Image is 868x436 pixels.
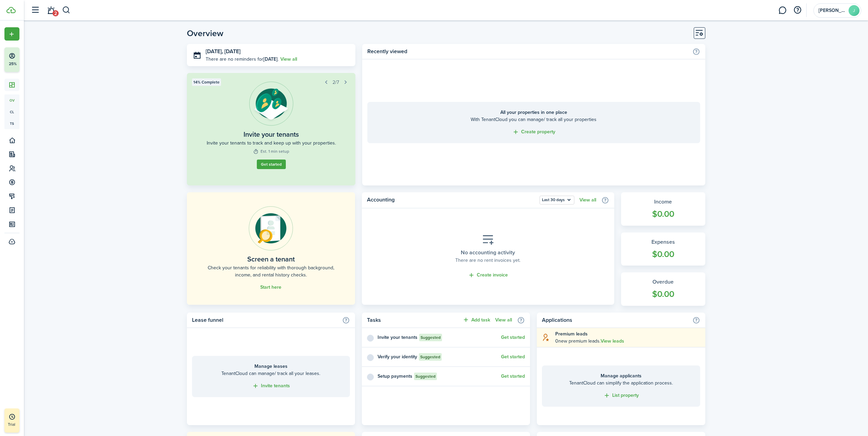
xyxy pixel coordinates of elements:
[549,372,693,379] home-placeholder-title: Manage applicants
[199,370,343,377] home-placeholder-description: TenantCloud can manage/ track all your leases.
[421,334,441,341] span: Suggested
[420,354,440,360] span: Suggested
[378,353,417,360] widget-list-item-title: Verify your identity
[549,379,693,387] home-placeholder-description: TenantCloud can simplify the application process.
[252,382,290,390] a: Invite tenants
[4,118,19,129] a: ts
[263,56,278,63] b: [DATE]
[849,5,859,16] avatar-text: J
[628,208,698,221] widget-stats-count: $0.00
[378,373,412,380] widget-list-item-title: Setup payments
[367,316,459,324] home-widget-title: Tasks
[244,129,299,139] widget-step-title: Invite your tenants
[207,139,336,147] widget-step-description: Invite your tenants to track and keep up with your properties.
[333,79,339,86] span: 2/7
[501,354,525,360] button: Get started
[621,232,705,266] a: Expenses$0.00
[540,196,574,205] button: Last 30 days
[199,363,343,370] home-placeholder-title: Manage leases
[776,2,789,19] a: Messaging
[8,421,35,427] p: Trial
[555,337,700,345] explanation-description: 0 new premium leads .
[792,4,803,16] button: Open resource center
[62,4,71,16] button: Search
[374,116,693,123] home-placeholder-description: With TenantCloud you can manage/ track all your properties
[542,316,689,324] home-widget-title: Applications
[187,29,223,37] header-page-title: Overview
[694,27,705,39] button: Customise
[628,238,698,246] widget-stats-title: Expenses
[501,335,525,340] button: Get started
[247,254,295,264] home-placeholder-title: Screen a tenant
[621,192,705,226] a: Income$0.00
[29,4,42,17] button: Open sidebar
[249,81,293,126] img: Tenant
[53,10,59,16] span: 2
[628,198,698,206] widget-stats-title: Income
[206,47,351,56] h3: [DATE], [DATE]
[367,196,536,205] home-widget-title: Accounting
[4,106,19,118] a: cl
[495,317,512,323] a: View all
[321,77,331,87] button: Prev step
[193,79,220,85] span: 14% Complete
[462,316,490,324] button: Add task
[501,374,525,379] a: Get started
[628,248,698,261] widget-stats-count: $0.00
[628,288,698,301] widget-stats-count: $0.00
[468,271,508,279] a: Create invoice
[628,278,698,286] widget-stats-title: Overdue
[206,56,279,63] p: There are no reminders for .
[603,392,639,400] a: List property
[44,2,57,19] a: Notifications
[455,257,520,264] placeholder-description: There are no rent invoices yet.
[341,77,350,87] button: Next step
[253,148,289,154] widget-step-time: Est. 1 min setup
[4,94,19,106] a: ov
[4,408,19,433] a: Trial
[202,264,340,279] home-placeholder-description: Check your tenants for reliability with thorough background, income, and rental history checks.
[512,128,555,136] a: Create property
[4,47,61,72] button: 25%
[257,160,286,169] button: Get started
[9,61,17,67] p: 25%
[819,8,846,13] span: Jason
[542,333,550,341] i: soft
[6,7,16,13] img: TenantCloud
[540,196,574,205] button: Open menu
[461,249,515,257] placeholder-title: No accounting activity
[249,206,293,251] img: Online payments
[374,109,693,116] home-placeholder-title: All your properties in one place
[555,330,700,337] explanation-title: Premium leads
[601,339,624,344] a: View leads
[378,334,417,341] widget-list-item-title: Invite your tenants
[367,47,689,56] home-widget-title: Recently viewed
[4,27,19,41] button: Open menu
[260,285,281,290] a: Start here
[280,56,297,63] a: View all
[415,373,436,379] span: Suggested
[192,316,339,324] home-widget-title: Lease funnel
[621,272,705,306] a: Overdue$0.00
[579,197,596,203] a: View all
